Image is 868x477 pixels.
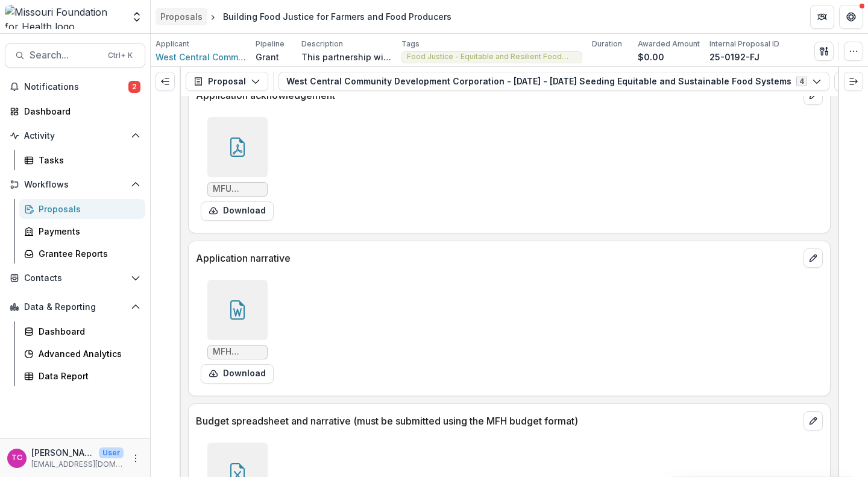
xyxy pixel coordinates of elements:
div: Data Report [39,370,136,382]
div: Proposals [39,203,136,215]
p: Pipeline [256,39,285,49]
button: View Attached Files [834,72,854,91]
button: Get Help [839,5,863,29]
a: Grantee Reports [19,244,145,264]
p: User [99,447,124,458]
button: download-form-response [201,201,274,221]
button: Partners [810,5,834,29]
div: Tori Cope [11,454,22,462]
a: Dashboard [5,101,145,121]
nav: breadcrumb [156,8,456,25]
div: MFU acknowledgment.pdfdownload-form-response [201,117,274,221]
span: Workflows [24,180,126,190]
button: Open entity switcher [128,5,145,29]
p: Grant [256,51,279,63]
span: Data & Reporting [24,302,126,312]
button: Open Workflows [5,175,145,194]
div: Dashboard [24,105,136,118]
div: MFH Narrative NG Final.docxdownload-form-response [201,280,274,384]
span: Food Justice - Equitable and Resilient Food Systems [407,52,577,61]
a: Dashboard [19,321,145,341]
a: Data Report [19,366,145,386]
span: Activity [24,131,126,141]
button: Expand right [844,72,863,91]
span: Search... [30,49,101,61]
div: Grantee Reports [39,247,136,260]
p: Applicant [156,39,189,49]
p: 25-0192-FJ [709,51,759,63]
button: Proposal [186,72,268,91]
p: Budget spreadsheet and narrative (must be submitted using the MFH budget format) [196,414,799,428]
button: download-form-response [201,364,274,384]
span: Contacts [24,273,126,283]
p: Description [301,39,343,49]
button: Open Data & Reporting [5,297,145,317]
button: Open Contacts [5,268,145,288]
a: West Central Community Development Corporation [156,51,246,63]
a: Advanced Analytics [19,344,145,364]
a: Payments [19,221,145,241]
a: Proposals [156,8,207,25]
div: Ctrl + K [105,49,135,62]
div: Payments [39,225,136,238]
div: Advanced Analytics [39,347,136,360]
button: edit [804,411,823,431]
button: Open Activity [5,126,145,145]
span: 2 [128,81,140,93]
p: $0.00 [638,51,664,63]
p: Application narrative [196,251,799,265]
span: MFH Narrative NG Final.docx [213,347,262,357]
button: Expand left [156,72,175,91]
p: Tags [401,39,420,49]
div: Dashboard [39,325,136,338]
div: Building Food Justice for Farmers and Food Producers [223,10,451,23]
img: Missouri Foundation for Health logo [5,5,124,29]
button: Notifications2 [5,77,145,96]
p: Awarded Amount [638,39,700,49]
p: This partnership will support small farms in [US_STATE] through policy advocacy, focusing on inst... [301,51,392,63]
p: Duration [592,39,622,49]
button: West Central Community Development Corporation - [DATE] - [DATE] Seeding Equitable and Sustainabl... [278,72,829,91]
button: More [128,451,143,466]
a: Tasks [19,150,145,170]
p: [EMAIL_ADDRESS][DOMAIN_NAME] [31,459,124,470]
span: MFU acknowledgment.pdf [213,184,262,194]
button: edit [804,248,823,268]
div: Proposals [160,10,203,23]
a: Proposals [19,199,145,219]
p: Internal Proposal ID [709,39,779,49]
span: Notifications [24,82,128,92]
button: Search... [5,43,145,68]
div: Tasks [39,154,136,166]
p: [PERSON_NAME] [31,446,94,459]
